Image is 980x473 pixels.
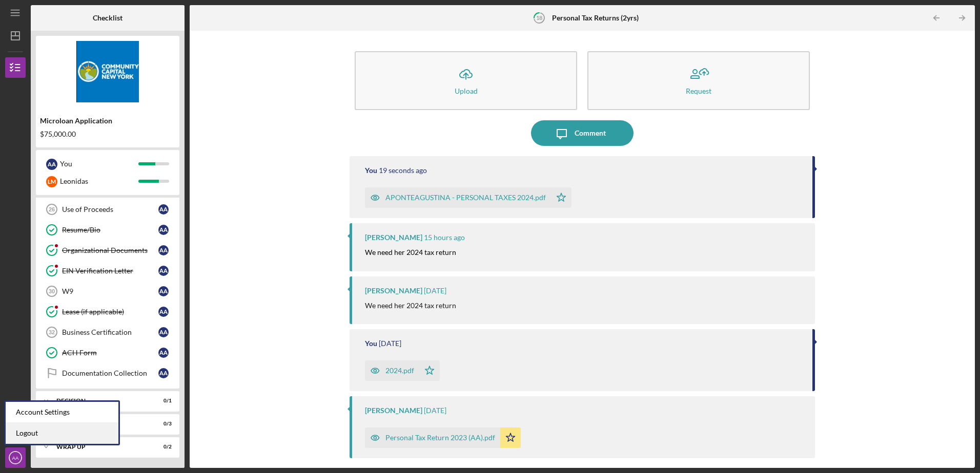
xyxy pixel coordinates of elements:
[41,240,174,261] a: Organizational DocumentsAA
[49,329,55,335] tspan: 32
[365,427,521,448] button: Personal Tax Return 2023 (AA).pdf
[49,206,55,212] tspan: 26
[153,398,172,404] div: 0 / 1
[424,406,446,415] time: 2025-08-12 23:06
[552,14,639,22] b: Personal Tax Returns (2yrs)
[424,233,465,242] time: 2025-09-25 02:31
[153,444,172,450] div: 0 / 2
[41,220,174,240] a: Resume/BioAA
[40,117,175,125] div: Microloan Application
[62,205,158,213] div: Use of Proceeds
[385,434,495,442] div: Personal Tax Return 2023 (AA).pdf
[158,266,169,276] div: A A
[36,41,179,102] img: Product logo
[56,398,146,404] div: Decision
[365,187,571,208] button: APONTEAGUSTINA - PERSONAL TAXES 2024.pdf
[365,300,456,311] p: We need her 2024 tax return
[62,267,158,275] div: EIN Verification Letter
[385,367,414,375] div: 2024.pdf
[158,348,169,358] div: A A
[60,173,138,190] div: Leonidas
[41,199,174,220] a: 26Use of ProceedsAA
[686,87,711,95] div: Request
[46,159,57,170] div: A A
[158,245,169,255] div: A A
[6,423,118,444] a: Logout
[455,87,478,95] div: Upload
[379,166,427,175] time: 2025-09-25 18:04
[587,51,810,110] button: Request
[365,287,422,295] div: [PERSON_NAME]
[62,369,158,377] div: Documentation Collection
[41,363,174,383] a: Documentation CollectionAA
[62,287,158,295] div: W9
[153,421,172,427] div: 0 / 3
[365,360,440,381] button: 2024.pdf
[12,455,19,461] text: AA
[41,302,174,322] a: Lease (if applicable)AA
[93,14,122,22] b: Checklist
[379,339,401,348] time: 2025-09-03 19:01
[158,327,169,337] div: A A
[62,226,158,234] div: Resume/Bio
[158,368,169,378] div: A A
[49,288,55,294] tspan: 30
[158,225,169,235] div: A A
[531,120,634,146] button: Comment
[365,339,377,348] div: You
[56,444,146,450] div: Wrap up
[355,51,577,110] button: Upload
[62,246,158,254] div: Organizational Documents
[62,349,158,357] div: ACH Form
[41,342,174,363] a: ACH FormAA
[158,204,169,214] div: A A
[60,155,138,173] div: You
[536,14,542,21] tspan: 18
[424,287,446,295] time: 2025-09-03 21:23
[5,447,26,468] button: AA
[40,130,175,138] div: $75,000.00
[158,307,169,317] div: A A
[62,308,158,316] div: Lease (if applicable)
[41,281,174,302] a: 30W9AA
[6,402,118,423] div: Account Settings
[62,328,158,336] div: Business Certification
[41,261,174,281] a: EIN Verification LetterAA
[365,233,422,242] div: [PERSON_NAME]
[575,120,606,146] div: Comment
[385,193,546,202] div: APONTEAGUSTINA - PERSONAL TAXES 2024.pdf
[158,286,169,296] div: A A
[365,248,456,256] mark: We need her 2024 tax return
[365,406,422,415] div: [PERSON_NAME]
[41,322,174,342] a: 32Business CertificationAA
[46,176,57,187] div: L M
[365,166,377,175] div: You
